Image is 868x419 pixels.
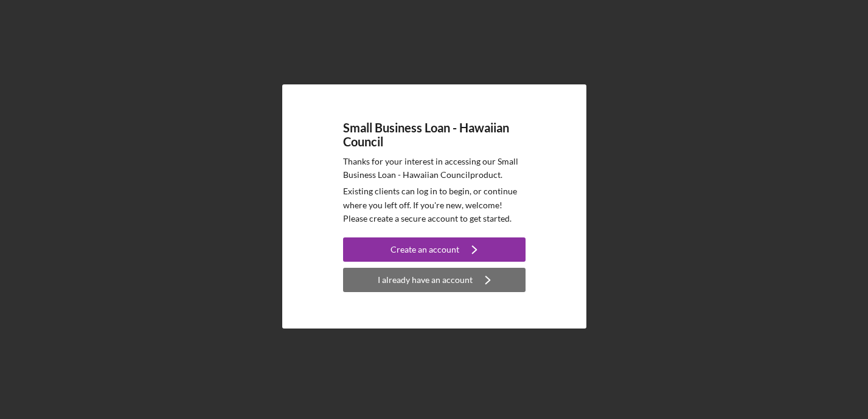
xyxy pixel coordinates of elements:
[343,268,526,292] button: I already have an account
[343,155,526,182] p: Thanks for your interest in accessing our Small Business Loan - Hawaiian Council product.
[391,237,459,262] div: Create an account
[343,237,526,262] button: Create an account
[378,268,473,292] div: I already have an account
[343,121,526,149] h4: Small Business Loan - Hawaiian Council
[343,185,526,225] p: Existing clients can log in to begin, or continue where you left off. If you're new, welcome! Ple...
[343,237,526,265] a: Create an account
